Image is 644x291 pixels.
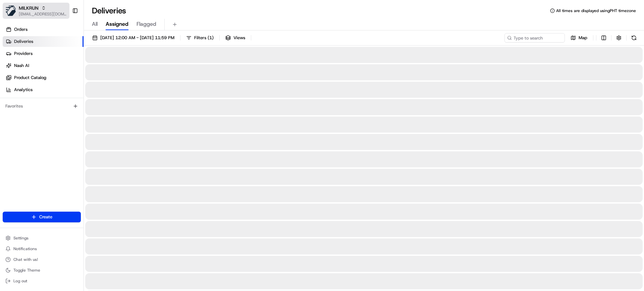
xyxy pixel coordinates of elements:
[14,51,33,57] span: Providers
[14,26,28,32] span: Orders
[3,24,84,35] a: Orders
[92,20,98,28] span: All
[13,257,38,262] span: Chat with us!
[106,20,128,28] span: Assigned
[3,276,81,286] button: Log out
[3,266,81,275] button: Toggle Theme
[13,278,27,284] span: Log out
[14,75,46,81] span: Product Catalog
[579,35,587,41] span: Map
[629,33,639,43] button: Refresh
[14,87,33,93] span: Analytics
[19,5,39,11] button: MILKRUN
[3,101,81,112] div: Favorites
[504,33,565,43] input: Type to search
[100,35,174,41] span: [DATE] 12:00 AM - [DATE] 11:59 PM
[208,35,214,41] span: ( 1 )
[222,33,248,43] button: Views
[13,246,37,251] span: Notifications
[39,214,52,220] span: Create
[3,72,84,83] a: Product Catalog
[92,5,126,16] h1: Deliveries
[3,233,81,243] button: Settings
[568,33,590,43] button: Map
[3,60,84,71] a: Nash AI
[19,11,67,17] button: [EMAIL_ADDRESS][DOMAIN_NAME]
[3,212,81,222] button: Create
[183,33,217,43] button: Filters(1)
[13,268,40,273] span: Toggle Theme
[89,33,177,43] button: [DATE] 12:00 AM - [DATE] 11:59 PM
[3,3,69,19] button: MILKRUNMILKRUN[EMAIL_ADDRESS][DOMAIN_NAME]
[3,84,84,95] a: Analytics
[5,5,16,16] img: MILKRUN
[14,39,33,45] span: Deliveries
[14,63,29,69] span: Nash AI
[3,36,84,47] a: Deliveries
[3,255,81,264] button: Chat with us!
[13,235,29,241] span: Settings
[3,48,84,59] a: Providers
[137,20,156,28] span: Flagged
[556,8,636,13] span: All times are displayed using PHT timezone
[233,35,245,41] span: Views
[194,35,214,41] span: Filters
[3,244,81,253] button: Notifications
